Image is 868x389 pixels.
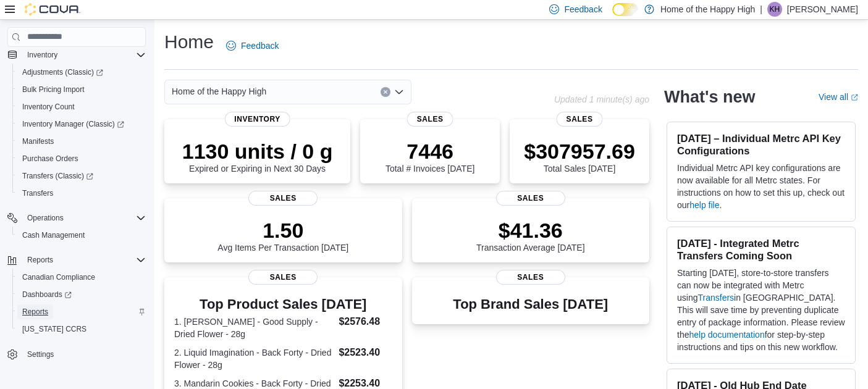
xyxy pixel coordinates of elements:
[12,64,151,81] a: Adjustments (Classic)
[22,154,78,164] span: Purchase Orders
[22,188,53,198] span: Transfers
[524,139,635,164] p: $307957.69
[22,253,146,267] span: Reports
[217,218,348,243] p: 1.50
[17,287,146,302] span: Dashboards
[12,286,151,303] a: Dashboards
[760,2,762,17] p: |
[17,65,146,80] span: Adjustments (Classic)
[770,2,780,17] span: KH
[22,290,72,299] span: Dashboards
[394,87,404,97] button: Open list of options
[17,270,146,285] span: Canadian Compliance
[677,237,845,262] h3: [DATE] - Integrated Metrc Transfers Coming Soon
[767,2,782,17] div: Karen Heskins
[819,92,858,102] a: View allExternal link
[17,134,59,149] a: Manifests
[17,304,146,319] span: Reports
[2,46,151,64] button: Inventory
[22,171,93,181] span: Transfers (Classic)
[22,307,48,317] span: Reports
[17,228,90,243] a: Cash Management
[386,139,474,164] p: 7446
[612,16,613,17] span: Dark Mode
[564,3,602,15] span: Feedback
[182,139,333,164] p: 1130 units / 0 g
[224,112,290,127] span: Inventory
[248,191,318,206] span: Sales
[27,349,54,359] span: Settings
[12,133,151,150] button: Manifests
[12,227,151,244] button: Cash Management
[22,347,59,362] a: Settings
[17,322,91,337] a: [US_STATE] CCRS
[677,162,845,211] p: Individual Metrc API key configurations are now available for all Metrc states. For instructions ...
[17,117,146,132] span: Inventory Manager (Classic)
[22,48,62,62] button: Inventory
[22,324,86,334] span: [US_STATE] CCRS
[221,33,284,58] a: Feedback
[22,85,85,94] span: Bulk Pricing Import
[22,211,146,225] span: Operations
[27,213,64,223] span: Operations
[524,139,635,174] div: Total Sales [DATE]
[787,2,858,17] p: [PERSON_NAME]
[2,345,151,363] button: Settings
[172,84,266,99] span: Home of the Happy High
[17,287,77,302] a: Dashboards
[17,186,58,201] a: Transfers
[339,345,392,360] dd: $2523.40
[22,272,95,282] span: Canadian Compliance
[496,270,565,285] span: Sales
[2,251,151,269] button: Reports
[22,119,124,129] span: Inventory Manager (Classic)
[174,346,334,371] dt: 2. Liquid Imagination - Back Forty - Dried Flower - 28g
[164,30,214,54] h1: Home
[17,186,146,201] span: Transfers
[17,169,98,183] a: Transfers (Classic)
[476,218,585,253] div: Transaction Average [DATE]
[12,320,151,338] button: [US_STATE] CCRS
[17,99,80,114] a: Inventory Count
[12,81,151,98] button: Bulk Pricing Import
[476,218,585,243] p: $41.36
[689,330,764,340] a: help documentation
[554,94,649,104] p: Updated 1 minute(s) ago
[17,228,146,243] span: Cash Management
[22,253,58,267] button: Reports
[660,2,755,17] p: Home of the Happy High
[248,270,318,285] span: Sales
[17,151,146,166] span: Purchase Orders
[2,209,151,227] button: Operations
[22,48,146,62] span: Inventory
[22,211,69,225] button: Operations
[22,136,54,146] span: Manifests
[27,255,53,265] span: Reports
[453,297,608,312] h3: Top Brand Sales [DATE]
[496,191,565,206] span: Sales
[25,3,80,15] img: Cova
[17,65,108,80] a: Adjustments (Classic)
[22,230,85,240] span: Cash Management
[12,303,151,320] button: Reports
[17,304,53,319] a: Reports
[17,82,146,97] span: Bulk Pricing Import
[217,218,348,253] div: Avg Items Per Transaction [DATE]
[174,297,392,312] h3: Top Product Sales [DATE]
[12,269,151,286] button: Canadian Compliance
[17,322,146,337] span: Washington CCRS
[22,67,103,77] span: Adjustments (Classic)
[27,50,57,60] span: Inventory
[407,112,453,127] span: Sales
[22,102,75,112] span: Inventory Count
[182,139,333,174] div: Expired or Expiring in Next 30 Days
[689,200,719,210] a: help file
[241,40,279,52] span: Feedback
[557,112,603,127] span: Sales
[174,316,334,340] dt: 1. [PERSON_NAME] - Good Supply - Dried Flower - 28g
[612,3,638,16] input: Dark Mode
[12,98,151,115] button: Inventory Count
[851,94,858,101] svg: External link
[17,117,129,132] a: Inventory Manager (Classic)
[381,87,390,97] button: Clear input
